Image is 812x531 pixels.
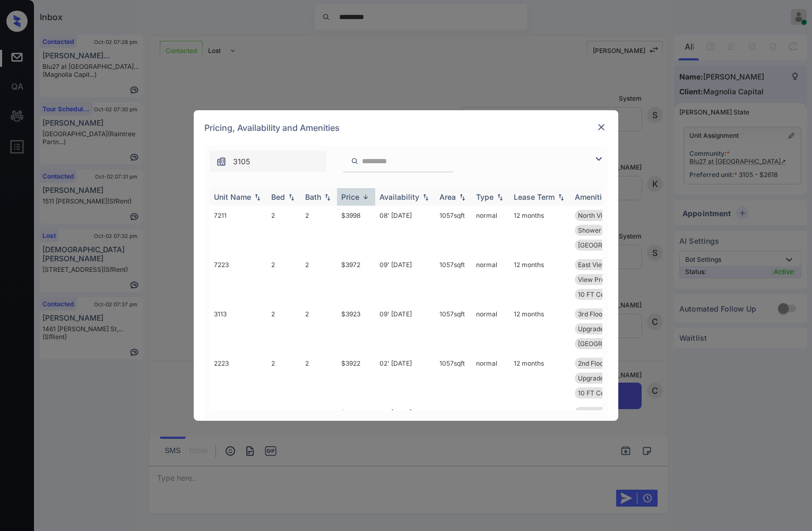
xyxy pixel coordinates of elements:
[596,122,607,132] img: close
[435,353,472,403] td: 1057 sqft
[472,304,509,353] td: normal
[375,255,435,304] td: 09' [DATE]
[435,255,472,304] td: 1057 sqft
[472,403,509,452] td: normal
[301,353,337,403] td: 2
[375,353,435,403] td: 02' [DATE]
[375,304,435,353] td: 09' [DATE]
[495,193,505,201] img: sorting
[337,353,375,403] td: $3922
[375,403,435,452] td: 30' [DATE]
[578,310,605,318] span: 3rd Floor
[509,206,571,255] td: 12 months
[267,255,301,304] td: 2
[435,403,472,452] td: 1057 sqft
[509,353,571,403] td: 12 months
[267,403,301,452] td: 2
[305,192,321,201] div: Bath
[578,241,643,249] span: [GEOGRAPHIC_DATA]
[578,409,606,417] span: 2nd Floor
[214,192,251,201] div: Unit Name
[337,403,375,452] td: $3798
[301,255,337,304] td: 2
[578,261,607,269] span: East View
[210,403,267,452] td: 2113
[514,192,555,201] div: Lease Term
[509,403,571,452] td: 12 months
[271,192,285,201] div: Bed
[267,206,301,255] td: 2
[286,193,297,201] img: sorting
[420,193,431,201] img: sorting
[578,211,611,219] span: North View
[337,255,375,304] td: $3972
[578,340,643,348] span: [GEOGRAPHIC_DATA]
[435,304,472,353] td: 1057 sqft
[210,255,267,304] td: 7223
[457,193,468,201] img: sorting
[301,206,337,255] td: 2
[210,304,267,353] td: 3113
[575,192,610,201] div: Amenities
[379,192,419,201] div: Availability
[476,192,494,201] div: Type
[509,304,571,353] td: 12 months
[337,304,375,353] td: $3923
[233,156,250,167] span: 3105
[375,206,435,255] td: 08' [DATE]
[210,353,267,403] td: 2223
[322,193,333,201] img: sorting
[578,325,621,333] span: Upgraded Unit
[439,192,456,201] div: Area
[301,304,337,353] td: 2
[351,156,359,166] img: icon-zuma
[435,206,472,255] td: 1057 sqft
[267,353,301,403] td: 2
[194,110,618,145] div: Pricing, Availability and Amenities
[592,153,605,165] img: icon-zuma
[210,206,267,255] td: 7211
[578,374,621,382] span: Upgraded Unit
[578,276,622,284] span: View Premium
[578,290,617,298] span: 10 FT Ceiling
[360,193,371,201] img: sorting
[578,226,601,234] span: Shower
[578,389,617,397] span: 10 FT Ceiling
[578,359,606,367] span: 2nd Floor
[556,193,566,201] img: sorting
[472,353,509,403] td: normal
[341,192,359,201] div: Price
[252,193,263,201] img: sorting
[216,156,227,167] img: icon-zuma
[337,206,375,255] td: $3998
[267,304,301,353] td: 2
[472,255,509,304] td: normal
[472,206,509,255] td: normal
[301,403,337,452] td: 2
[509,255,571,304] td: 12 months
